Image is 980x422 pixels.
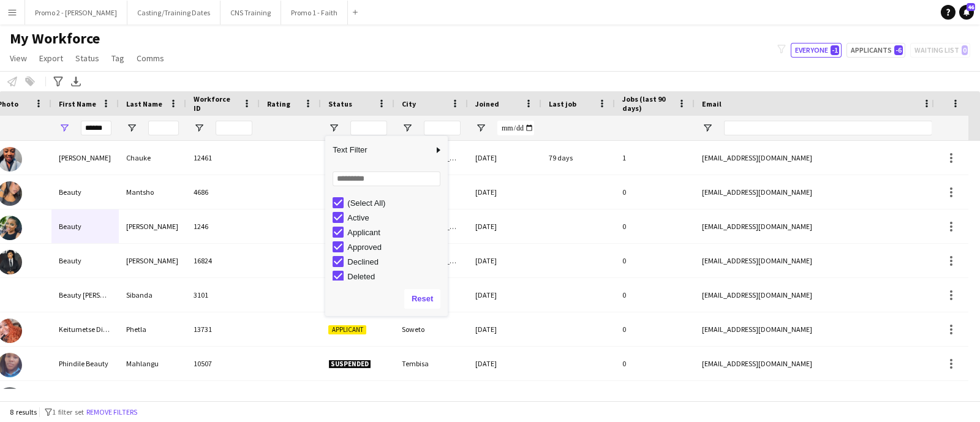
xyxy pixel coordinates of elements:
span: Tag [111,53,124,64]
div: Approved [347,243,444,252]
div: [DATE] [468,209,541,243]
div: Applicant [347,228,444,237]
button: Open Filter Menu [702,122,713,134]
span: Joined [475,99,499,108]
span: City [402,99,416,108]
div: [DATE] [468,278,541,312]
div: 3101 [186,278,260,312]
div: [PERSON_NAME] [119,209,186,243]
input: Status Filter Input [350,121,387,135]
input: First Name Filter Input [81,121,111,135]
button: Remove filters [84,405,140,419]
div: Beauty [51,209,119,243]
div: 1 [615,141,695,175]
div: [DATE] [468,381,541,415]
div: 16824 [186,244,260,277]
div: 79 days [541,141,615,175]
div: Mahlangu [119,347,186,380]
input: Last Name Filter Input [148,121,179,135]
div: [EMAIL_ADDRESS][DOMAIN_NAME] [695,312,940,346]
span: My Workforce [10,29,100,48]
a: 46 [959,5,974,20]
div: Beauty [51,244,119,277]
div: [EMAIL_ADDRESS][DOMAIN_NAME] [695,347,940,380]
div: Beauty [PERSON_NAME] [51,278,119,312]
span: -1 [831,45,839,55]
button: Applicants-6 [846,43,905,58]
button: Everyone-1 [791,43,842,58]
span: Applicant [328,325,366,334]
span: Rating [267,99,290,108]
span: Export [39,53,63,64]
div: 0 [615,347,695,380]
div: [PERSON_NAME] [51,141,119,175]
div: Chauke [119,141,186,175]
span: View [10,53,27,64]
div: Pumeza beauty [51,381,119,415]
div: 1246 [186,209,260,243]
div: Deleted [347,272,444,281]
div: [EMAIL_ADDRESS][DOMAIN_NAME] [695,381,940,415]
button: Reset [404,289,440,309]
a: Status [70,50,104,66]
app-action-btn: Advanced filters [51,74,66,89]
div: Column Filter [325,136,448,316]
div: 13804 [186,381,260,415]
div: Tembisa [394,347,468,380]
div: [DATE] [468,141,541,175]
div: 13731 [186,312,260,346]
button: Open Filter Menu [328,122,339,134]
input: Joined Filter Input [497,121,534,135]
div: [EMAIL_ADDRESS][DOMAIN_NAME] [695,141,940,175]
div: Mantsho [119,175,186,209]
button: Open Filter Menu [402,122,413,134]
div: Active [347,213,444,222]
button: Open Filter Menu [194,122,205,134]
div: [DATE] [468,175,541,209]
div: Filter List [325,195,448,357]
div: [EMAIL_ADDRESS][DOMAIN_NAME] [695,244,940,277]
div: 0 [615,175,695,209]
span: -6 [894,45,903,55]
span: Last Name [126,99,162,108]
input: Workforce ID Filter Input [216,121,252,135]
div: Phindile Beauty [51,347,119,380]
div: 0 [615,244,695,277]
a: Export [34,50,68,66]
div: 0 [615,381,695,415]
div: [EMAIL_ADDRESS][DOMAIN_NAME] [695,175,940,209]
app-action-btn: Export XLSX [69,74,83,89]
span: 1 filter set [52,407,84,416]
button: Open Filter Menu [59,122,70,134]
span: Suspended [328,360,371,369]
input: City Filter Input [424,121,461,135]
div: [PERSON_NAME] [119,244,186,277]
div: [EMAIL_ADDRESS][DOMAIN_NAME] [695,209,940,243]
button: Open Filter Menu [126,122,137,134]
div: [DATE] [468,347,541,380]
a: Comms [132,50,169,66]
div: 0 [615,278,695,312]
div: Beauty [51,175,119,209]
span: Text Filter [325,140,433,160]
span: Email [702,99,722,108]
button: CNS Training [221,1,281,24]
input: Email Filter Input [724,121,932,135]
div: 0 [615,312,695,346]
div: [DATE] [468,312,541,346]
span: Jobs (last 90 days) [622,94,673,113]
a: Tag [107,50,129,66]
div: 4686 [186,175,260,209]
span: Status [75,53,99,64]
a: View [5,50,32,66]
div: Keitumetse Diketso Beauty [51,312,119,346]
button: Promo 2 - [PERSON_NAME] [25,1,127,24]
div: [EMAIL_ADDRESS][DOMAIN_NAME] [695,278,940,312]
div: (Select All) [347,198,444,208]
span: First Name [59,99,96,108]
div: 10507 [186,347,260,380]
div: Sibanda [119,278,186,312]
button: Open Filter Menu [475,122,486,134]
div: Soweto [394,312,468,346]
button: Promo 1 - Faith [281,1,348,24]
